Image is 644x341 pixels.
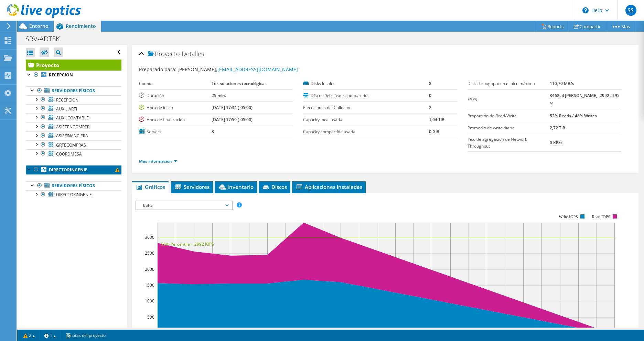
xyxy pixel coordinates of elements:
[550,81,574,86] b: 110,70 MB/s
[582,7,589,13] svg: \n
[49,72,73,78] b: RECEPCION
[19,331,40,340] a: 2
[303,92,429,99] label: Discos del clúster compartidos
[468,136,550,150] label: Pico de agregación de Network Throughput
[26,113,121,122] a: AUXILCONTABLE
[174,183,210,190] span: Servidores
[26,60,121,71] a: Proyecto
[468,113,550,119] label: Proporción de Read/Write
[145,234,154,240] text: 3000
[56,192,92,198] span: DIRECTORINGENIE
[182,50,204,58] span: Detalles
[218,183,254,190] span: Inventario
[56,115,89,121] span: AUXILCONTABLE
[468,80,550,87] label: Disk Throughput en el pico máximo
[26,131,121,140] a: ASISFINANCIERA
[145,298,154,304] text: 1000
[26,140,121,149] a: GRTECOMPRAS
[139,92,212,99] label: Duración
[550,125,565,131] b: 2,72 TiB
[303,128,429,135] label: Capacity compartida usada
[139,104,212,111] label: Hora de inicio
[147,314,154,320] text: 500
[262,183,287,190] span: Discos
[303,104,429,111] label: Ejecuciones del Collector
[56,142,86,148] span: GRTECOMPRAS
[429,105,431,110] b: 2
[56,124,89,130] span: ASISTENCOMPER
[145,282,154,288] text: 1500
[303,80,429,87] label: Disks locales
[139,128,212,135] label: Servers
[139,158,177,164] a: Más información
[26,122,121,131] a: ASISTENCOMPER
[26,71,121,79] a: RECEPCION
[26,104,121,113] a: AUXILIARTI
[22,35,71,43] h1: SRV-ADTEK
[26,165,121,174] a: DIRECTORINGENIE
[139,66,176,73] label: Preparado para:
[429,81,431,86] b: 8
[139,116,212,123] label: Hora de finalización
[468,125,550,131] label: Promedio de write diaria
[550,113,597,119] b: 52% Reads / 48% Writes
[569,21,606,32] a: Compartir
[56,151,82,157] span: COORDMESA
[145,266,154,272] text: 2000
[625,5,636,16] span: SS
[536,21,569,32] a: Reports
[178,66,298,73] span: [PERSON_NAME],
[212,105,253,110] b: [DATE] 17:34 (-05:00)
[212,93,226,98] b: 25 min.
[136,183,165,190] span: Gráficos
[26,181,121,190] a: Servidores físicos
[148,51,180,57] span: Proyecto
[296,183,362,190] span: Aplicaciones instaladas
[606,21,635,32] a: Más
[66,23,96,29] span: Rendimiento
[29,23,49,29] span: Entorno
[212,81,267,86] b: Tek soluciones tecnológicas
[61,331,110,340] a: notas del proyecto
[468,96,550,103] label: ESPS
[212,117,253,122] b: [DATE] 17:59 (-05:00)
[26,190,121,199] a: DIRECTORINGENIE
[550,140,562,146] b: 0 KB/s
[212,129,214,135] b: 8
[56,106,77,112] span: AUXILIARTI
[550,93,620,107] b: 3462 al [PERSON_NAME], 2992 al 95 %
[26,86,121,95] a: Servidores físicos
[161,241,214,247] text: 95th Percentile = 2992 IOPS
[429,117,444,122] b: 1,04 TiB
[303,116,429,123] label: Capacity local usada
[49,167,87,173] b: DIRECTORINGENIE
[40,331,61,340] a: 1
[429,93,431,98] b: 0
[140,201,228,210] span: ESPS
[26,95,121,104] a: RECEPCION
[26,149,121,158] a: COORDMESA
[592,214,610,219] text: Read IOPS
[56,97,78,103] span: RECEPCION
[429,129,439,135] b: 0 GiB
[139,80,212,87] label: Cuenta
[145,250,154,256] text: 2500
[217,66,298,73] a: [EMAIL_ADDRESS][DOMAIN_NAME]
[559,214,578,219] text: Write IOPS
[56,133,88,139] span: ASISFINANCIERA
